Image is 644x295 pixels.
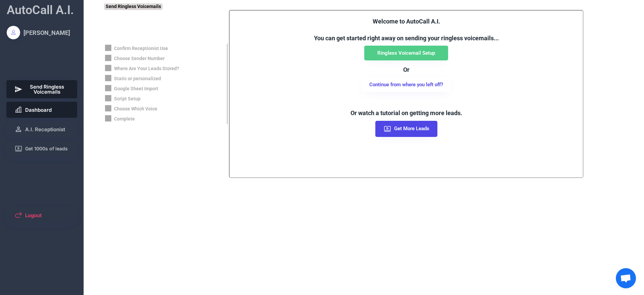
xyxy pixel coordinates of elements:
[375,121,437,137] button: Get More Leads
[6,141,77,157] button: Get 1000s of leads
[104,3,163,10] div: Send Ringless Voicemails
[6,207,77,223] button: Logout
[114,86,158,92] div: Google Sheet Import
[114,55,165,62] div: Choose Sender Number
[25,146,68,151] span: Get 1000s of leads
[394,126,429,131] span: Get More Leads
[114,65,179,72] div: Where Are Your Leads Stored?
[114,76,161,82] div: Static or personalized
[6,121,77,137] button: A.I. Receptionist
[114,45,168,52] div: Confirm Receptionist Use
[6,102,77,118] button: Dashboard
[114,116,135,122] div: Complete
[361,77,451,92] button: Continue from where you left off?
[7,2,74,18] div: AutoCall A.I.
[114,106,157,112] div: Choose Which Voice
[25,84,69,94] span: Send Ringless Voicemails
[364,46,448,60] button: Ringless Voicemail Setup
[6,80,77,98] button: Send Ringless Voicemails
[403,66,410,73] font: Or
[25,107,52,112] span: Dashboard
[114,96,141,102] div: Script Setup
[314,18,499,42] font: Welcome to AutoCall A.I. You can get started right away on sending your ringless voicemails...
[25,127,65,132] span: A.I. Receptionist
[25,213,42,218] span: Logout
[23,29,70,37] div: [PERSON_NAME]
[616,268,636,288] a: Open chat
[351,109,462,116] font: Or watch a tutorial on getting more leads.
